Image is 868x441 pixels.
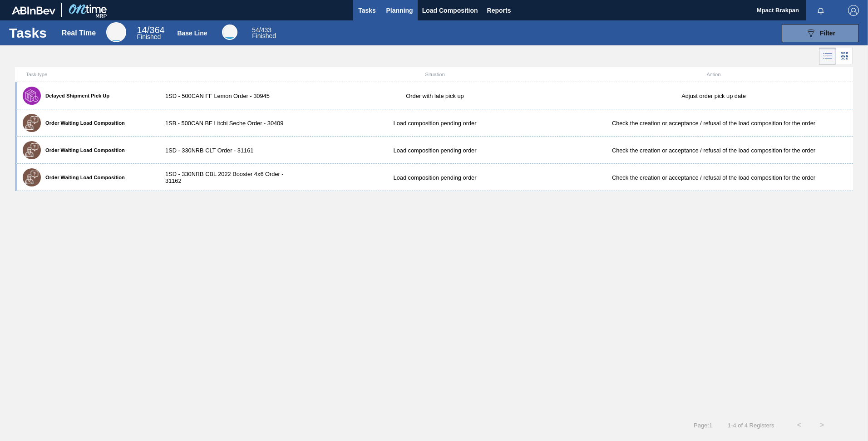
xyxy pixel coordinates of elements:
[156,93,296,99] div: 1SD - 500CAN FF Lemon Order - 30945
[156,147,296,154] div: 1SD - 330NRB CLT Order - 31161
[41,120,125,126] label: Order Waiting Load Composition
[12,6,55,15] img: TNhmsLtSVTkK8tSr43FrP2fwEKptu5GPRR3wAAAABJRU5ErkJggg==
[574,174,853,181] div: Check the creation or acceptance / refusal of the load composition for the order
[252,27,276,39] div: Base Line
[806,4,835,17] button: Notifications
[41,93,109,98] label: Delayed Shipment Pick Up
[252,26,259,34] span: 54
[41,175,125,180] label: Order Waiting Load Composition
[222,24,237,40] div: Base Line
[177,29,207,37] div: Base Line
[296,120,574,127] div: Load composition pending order
[137,25,164,35] span: / 364
[296,93,574,99] div: Order with late pick up
[386,5,413,16] span: Planning
[41,147,125,153] label: Order Waiting Load Composition
[422,5,478,16] span: Load Composition
[820,29,835,37] span: Filter
[574,93,853,99] div: Adjust order pick up date
[574,147,853,154] div: Check the creation or acceptance / refusal of the load composition for the order
[137,26,164,40] div: Real Time
[726,422,774,429] span: 1 - 4 of 4 Registers
[487,5,511,16] span: Reports
[137,25,147,35] span: 14
[137,33,161,40] span: Finished
[296,147,574,154] div: Load composition pending order
[252,32,276,39] span: Finished
[17,72,156,77] div: Task type
[106,22,126,42] div: Real Time
[782,24,859,42] button: Filter
[156,171,296,184] div: 1SD - 330NRB CBL 2022 Booster 4x6 Order - 31162
[694,422,712,429] span: Page : 1
[62,29,96,37] div: Real Time
[788,414,811,436] button: <
[252,26,271,34] span: / 433
[156,120,296,127] div: 1SB - 500CAN BF Litchi Seche Order - 30409
[357,5,377,16] span: Tasks
[836,48,853,65] div: Card Vision
[848,5,859,16] img: Logout
[574,72,853,77] div: Action
[296,72,574,77] div: Situation
[9,28,49,38] h1: Tasks
[574,120,853,127] div: Check the creation or acceptance / refusal of the load composition for the order
[296,174,574,181] div: Load composition pending order
[819,48,836,65] div: List Vision
[811,414,833,436] button: >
